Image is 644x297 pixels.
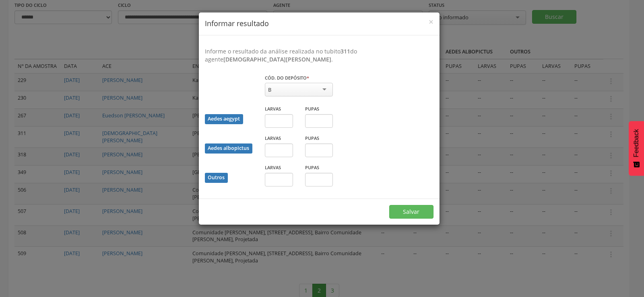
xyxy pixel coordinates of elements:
p: Informe o resultado da análise realizada no tubito do agente . [205,47,433,63]
div: B [268,86,271,93]
span: × [429,16,433,27]
div: Aedes aegypt [205,114,243,124]
label: Larvas [265,135,281,141]
button: Salvar [389,205,433,219]
label: Pupas [305,164,319,171]
div: Aedes albopictus [205,143,252,154]
label: Cód. do depósito [265,75,309,81]
b: [DEMOGRAPHIC_DATA][PERSON_NAME] [223,55,331,63]
button: Close [429,18,433,26]
label: Pupas [305,106,319,112]
button: Feedback - Mostrar pesquisa [629,121,644,176]
label: Pupas [305,135,319,141]
b: 311 [341,47,350,55]
label: Larvas [265,106,281,112]
label: Larvas [265,164,281,171]
span: Feedback [633,129,640,157]
h4: Informar resultado [205,18,433,29]
div: Outros [205,173,228,183]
